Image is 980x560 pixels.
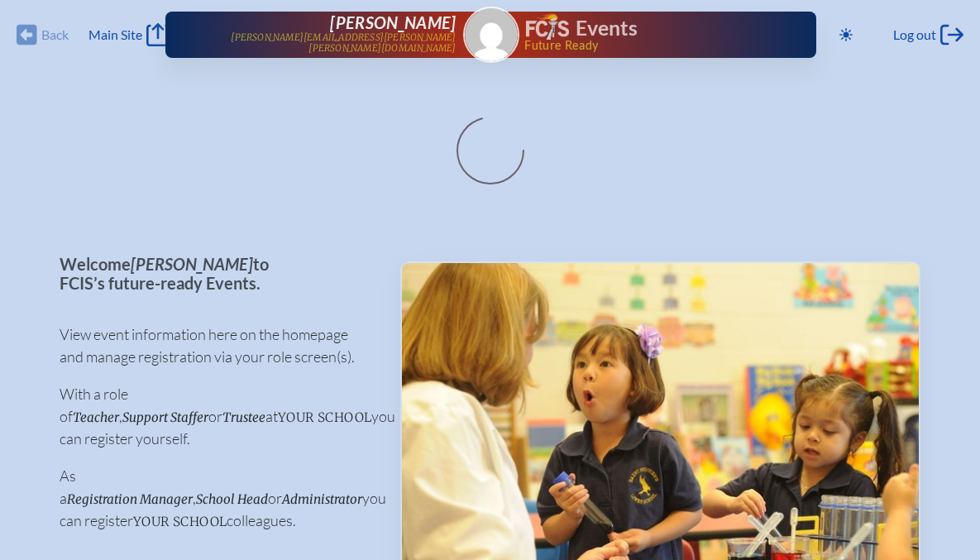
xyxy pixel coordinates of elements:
span: Administrator [282,491,362,507]
a: Main Site [88,23,170,46]
span: your school [133,514,227,529]
p: Welcome to FCIS’s future-ready Events. [60,255,374,292]
p: View event information here on the homepage and manage registration via your role screen(s). [60,323,374,368]
span: School Head [196,491,268,507]
p: With a role of , or at you can register yourself. [60,383,374,450]
span: Future Ready [524,40,763,51]
p: [PERSON_NAME][EMAIL_ADDRESS][PERSON_NAME][PERSON_NAME][DOMAIN_NAME] [218,32,457,53]
span: Support Staffer [122,409,208,425]
span: Log out [893,26,936,43]
span: Main Site [88,26,142,43]
span: Teacher [73,409,119,425]
span: Trustee [222,409,265,425]
span: your school [278,409,371,425]
span: [PERSON_NAME] [131,254,253,274]
div: FCIS Events — Future ready [526,13,764,51]
span: Registration Manager [67,491,193,507]
span: [PERSON_NAME] [330,12,456,32]
a: Gravatar [463,7,519,63]
a: [PERSON_NAME][PERSON_NAME][EMAIL_ADDRESS][PERSON_NAME][PERSON_NAME][DOMAIN_NAME] [218,13,457,56]
img: Gravatar [465,8,518,61]
p: As a , or you can register colleagues. [60,465,374,532]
